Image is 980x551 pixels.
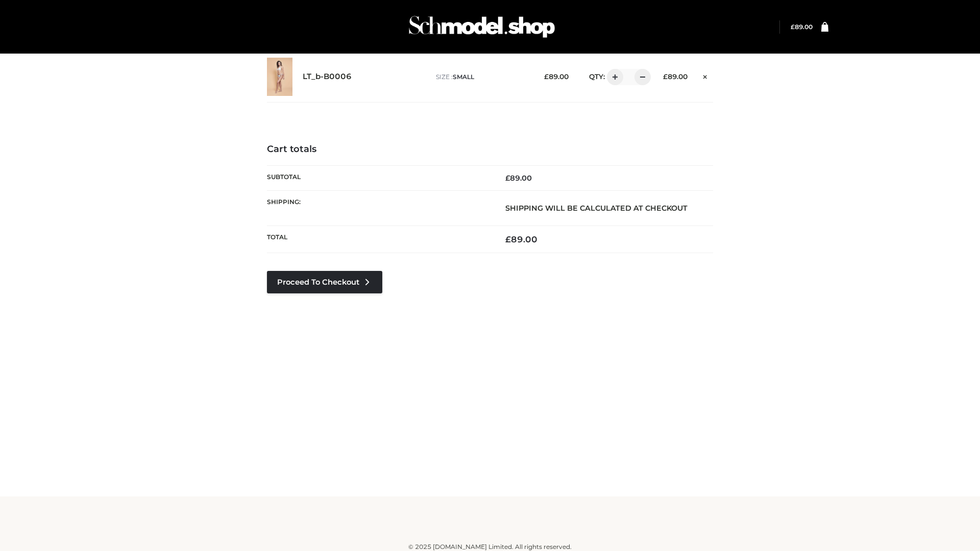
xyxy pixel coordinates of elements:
[663,72,668,81] span: £
[267,271,382,293] a: Proceed to Checkout
[267,226,490,253] th: Total
[303,72,352,82] a: LT_b-B0006
[267,165,490,190] th: Subtotal
[663,72,688,81] bdi: 89.00
[267,190,490,226] th: Shipping:
[698,69,713,82] a: Remove this item
[791,23,813,31] bdi: 89.00
[791,23,813,31] a: £89.00
[505,173,510,183] span: £
[267,58,292,96] img: LT_b-B0006 - SMALL
[579,69,647,85] div: QTY:
[505,234,511,244] span: £
[505,204,688,213] strong: Shipping will be calculated at checkout
[453,73,474,81] span: SMALL
[405,7,558,47] img: Schmodel Admin 964
[436,72,528,82] p: size :
[267,144,713,155] h4: Cart totals
[791,23,795,31] span: £
[505,234,537,244] bdi: 89.00
[544,72,569,81] bdi: 89.00
[505,173,532,183] bdi: 89.00
[544,72,549,81] span: £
